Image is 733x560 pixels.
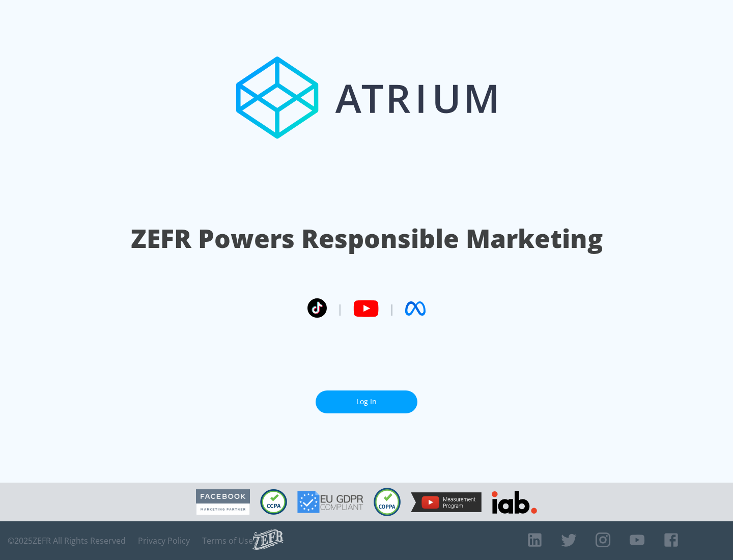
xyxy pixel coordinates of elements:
span: | [337,301,343,316]
img: Facebook Marketing Partner [196,489,250,515]
a: Terms of Use [202,536,253,546]
a: Log In [316,390,417,413]
img: COPPA Compliant [374,488,401,516]
h1: ZEFR Powers Responsible Marketing [131,221,603,256]
img: IAB [492,491,537,514]
a: Privacy Policy [138,536,190,546]
img: CCPA Compliant [260,489,287,515]
img: GDPR Compliant [297,491,363,513]
img: YouTube Measurement Program [411,492,482,512]
span: | [389,301,395,316]
span: © 2025 ZEFR All Rights Reserved [8,536,126,546]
